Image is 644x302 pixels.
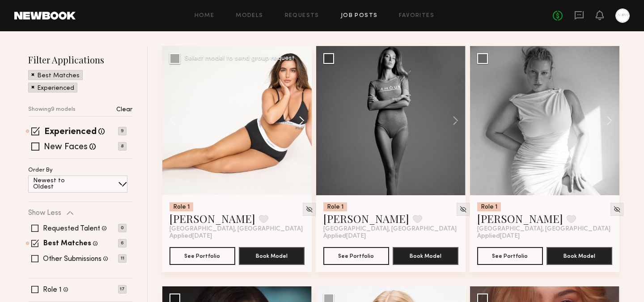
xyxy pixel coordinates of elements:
span: [GEOGRAPHIC_DATA], [GEOGRAPHIC_DATA] [477,226,610,233]
a: Job Posts [341,13,378,19]
p: Clear [116,107,132,113]
span: [GEOGRAPHIC_DATA], [GEOGRAPHIC_DATA] [323,226,457,233]
button: See Portfolio [169,247,235,265]
a: Models [236,13,263,19]
p: Experienced [37,85,74,92]
a: Requests [285,13,319,19]
div: Role 1 [477,202,501,211]
button: Book Model [393,247,458,265]
p: 6 [118,239,127,247]
a: Favorites [399,13,434,19]
p: 0 [118,224,127,232]
h2: Filter Applications [28,54,132,66]
p: Order By [28,168,53,173]
img: Unhide Model [459,206,467,213]
img: Unhide Model [305,206,313,213]
div: Select model to send group request [185,55,295,62]
div: Applied [DATE] [323,233,458,240]
label: Best Matches [43,240,91,247]
p: 8 [118,142,127,151]
div: Applied [DATE] [477,233,612,240]
label: Role 1 [43,286,62,294]
div: Role 1 [169,202,193,211]
a: Book Model [239,252,305,259]
button: See Portfolio [477,247,543,265]
a: Book Model [393,252,458,259]
p: Show Less [28,210,61,217]
label: Experienced [44,128,97,137]
p: 17 [118,285,127,294]
label: Requested Talent [43,225,100,232]
a: [PERSON_NAME] [323,211,409,226]
button: Book Model [547,247,612,265]
p: 9 [118,127,127,135]
button: Book Model [239,247,305,265]
p: Best Matches [37,73,80,79]
a: Home [195,13,215,19]
p: 11 [118,254,127,263]
img: Unhide Model [613,206,621,213]
span: [GEOGRAPHIC_DATA], [GEOGRAPHIC_DATA] [169,226,303,233]
div: Applied [DATE] [169,233,305,240]
p: Newest to Oldest [33,178,86,190]
label: Other Submissions [43,256,102,263]
p: Showing 9 models [28,107,76,113]
div: Role 1 [323,202,347,211]
a: Book Model [547,252,612,259]
a: [PERSON_NAME] [169,211,255,226]
a: [PERSON_NAME] [477,211,563,226]
button: See Portfolio [323,247,389,265]
label: New Faces [44,143,88,152]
